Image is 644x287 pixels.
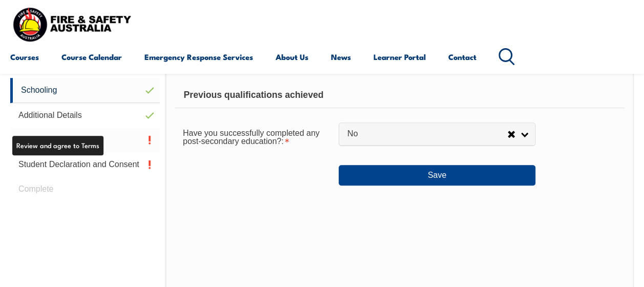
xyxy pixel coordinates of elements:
a: Course Calendar [61,45,122,69]
a: Courses [10,45,39,69]
div: Previous qualifications achieved [175,83,625,108]
a: Additional Details [10,103,160,128]
div: Have you successfully completed any post-secondary education? is required. [175,122,339,151]
span: Have you successfully completed any post-secondary education?: [183,129,320,146]
a: Contact [448,45,476,69]
a: Schooling [10,78,160,103]
button: Save [339,165,535,186]
a: Student Declaration and Consent [10,152,160,177]
a: About Us [276,45,308,69]
a: News [331,45,351,69]
span: No [347,129,507,139]
a: Learner Portal [373,45,426,69]
a: Privacy Notice & Policy [10,128,160,152]
a: Emergency Response Services [144,45,253,69]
